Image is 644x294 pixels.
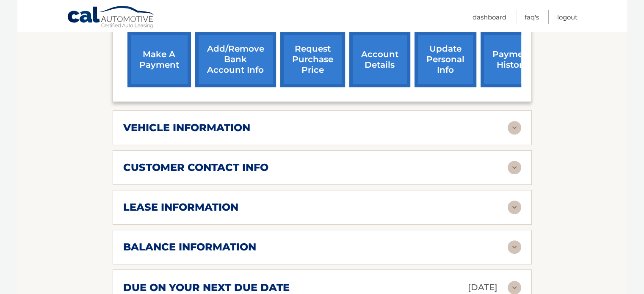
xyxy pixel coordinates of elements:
img: accordion-rest.svg [508,201,521,214]
a: Cal Automotive [67,5,156,30]
h2: lease information [123,201,238,214]
a: FAQ's [525,10,539,24]
a: Dashboard [473,10,506,24]
h2: due on your next due date [123,281,290,294]
h2: balance information [123,241,256,253]
a: Logout [557,10,578,24]
a: payment history [481,32,544,87]
a: update personal info [415,32,476,87]
h2: vehicle information [123,121,250,134]
a: make a payment [127,32,191,87]
a: Add/Remove bank account info [195,32,276,87]
img: accordion-rest.svg [508,240,521,254]
img: accordion-rest.svg [508,121,521,135]
h2: customer contact info [123,161,268,174]
a: account details [349,32,410,87]
img: accordion-rest.svg [508,161,521,174]
a: request purchase price [280,32,345,87]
